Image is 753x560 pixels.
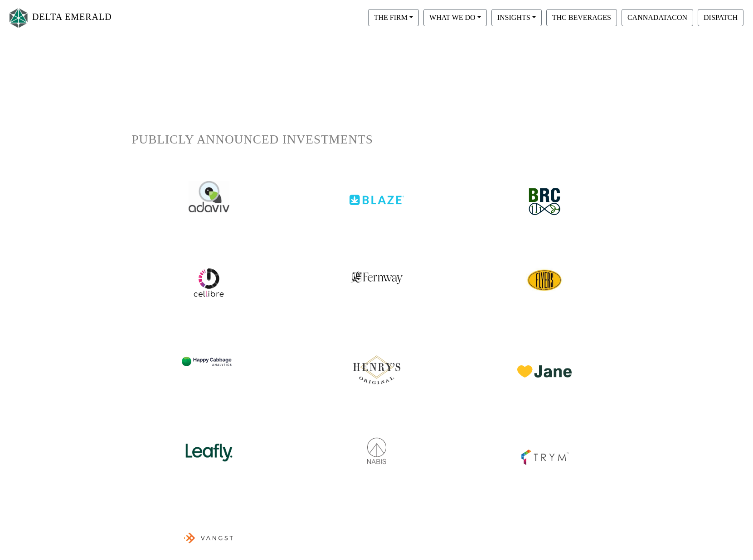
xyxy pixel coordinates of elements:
[7,6,30,30] img: Logo
[622,9,693,26] button: CANNADATACON
[132,132,622,147] h1: PUBLICLY ANNOUNCED INVESTMENTS
[350,181,404,205] img: blaze
[350,428,404,465] img: nabis
[517,343,572,378] img: jane
[544,13,619,21] a: THC BEVERAGES
[423,9,487,26] button: WHAT WE DO
[193,267,224,298] img: cellibre
[522,181,567,222] img: brc
[698,9,743,26] button: DISPATCH
[619,13,695,21] a: CANNADATACON
[546,9,617,26] button: THC BEVERAGES
[526,262,563,298] img: cellibre
[182,343,236,376] img: hca
[517,428,572,469] img: trym
[695,13,746,21] a: DISPATCH
[182,428,236,465] img: leafly
[7,4,112,32] a: DELTA EMERALD
[189,181,229,212] img: adaviv
[368,9,419,26] button: THE FIRM
[350,343,404,388] img: henrys
[491,9,542,26] button: INSIGHTS
[350,262,403,285] img: fernway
